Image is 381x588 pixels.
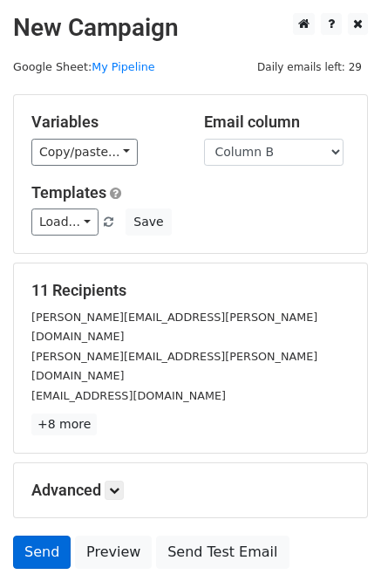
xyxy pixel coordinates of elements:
a: Send [13,536,71,569]
small: [PERSON_NAME][EMAIL_ADDRESS][PERSON_NAME][DOMAIN_NAME] [31,350,317,383]
a: Templates [31,183,106,202]
h5: 11 Recipients [31,281,350,300]
span: Daily emails left: 29 [251,58,368,77]
h5: Variables [31,113,178,132]
a: Send Test Email [156,536,289,569]
a: Daily emails left: 29 [251,60,368,73]
small: [PERSON_NAME][EMAIL_ADDRESS][PERSON_NAME][DOMAIN_NAME] [31,311,317,344]
iframe: Chat Widget [294,504,381,588]
button: Save [126,209,171,236]
a: My Pipeline [92,60,155,73]
small: Google Sheet: [13,60,155,73]
h2: New Campaign [13,13,368,43]
h5: Email column [204,113,350,132]
a: Copy/paste... [31,139,138,166]
a: Load... [31,209,99,236]
h5: Advanced [31,481,350,500]
small: [EMAIL_ADDRESS][DOMAIN_NAME] [31,389,226,402]
div: Widget de chat [294,504,381,588]
a: +8 more [31,414,97,435]
a: Preview [75,536,152,569]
